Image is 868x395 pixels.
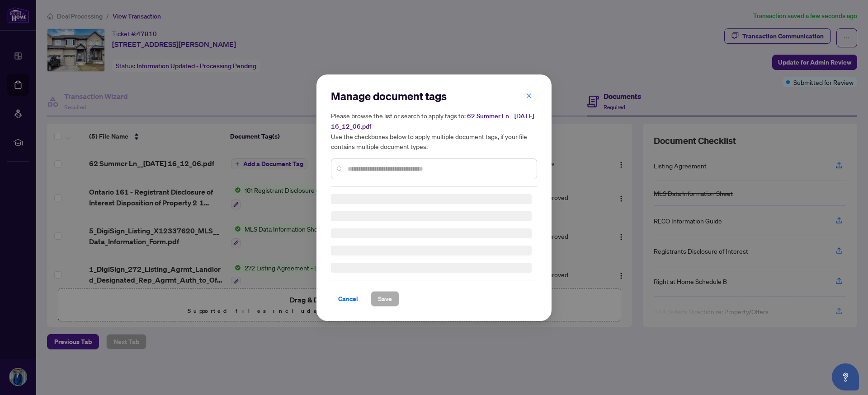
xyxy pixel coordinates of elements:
button: Cancel [331,291,365,307]
span: 62 Summer Ln__[DATE] 16_12_06.pdf [331,112,534,130]
h2: Manage document tags [331,89,537,103]
button: Open asap [832,363,859,390]
span: Cancel [338,292,358,306]
h5: Please browse the list or search to apply tags to: Use the checkboxes below to apply multiple doc... [331,111,537,151]
button: Save [371,291,399,307]
span: close [526,92,532,98]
